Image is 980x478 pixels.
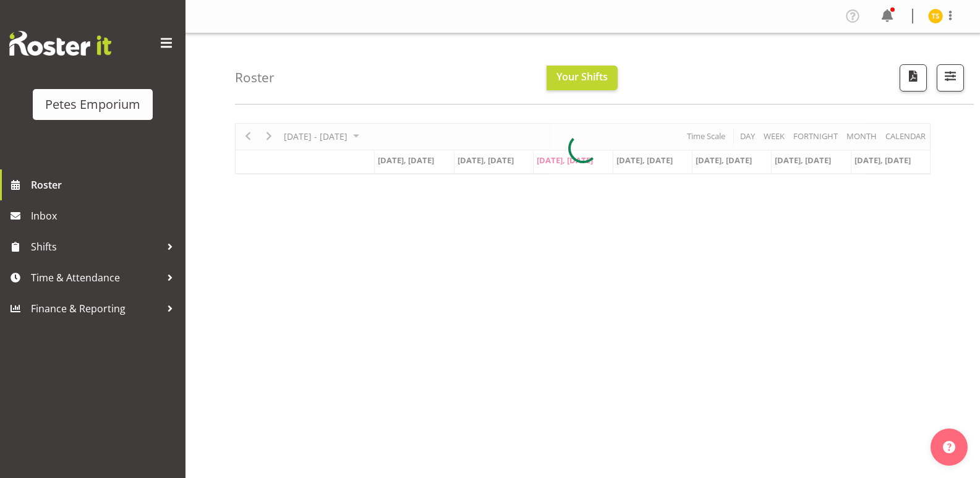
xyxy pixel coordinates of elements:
span: Shifts [31,237,161,256]
button: Filter Shifts [937,64,964,92]
span: Inbox [31,207,179,225]
span: Your Shifts [556,70,608,83]
img: Rosterit website logo [9,31,111,56]
img: help-xxl-2.png [943,441,955,453]
span: Time & Attendance [31,268,161,287]
span: Roster [31,176,179,194]
span: Finance & Reporting [31,299,161,318]
h4: Roster [235,70,275,85]
button: Your Shifts [547,66,618,90]
div: Petes Emporium [45,95,140,114]
img: tamara-straker11292.jpg [928,9,943,23]
button: Download a PDF of the roster according to the set date range. [900,64,927,92]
